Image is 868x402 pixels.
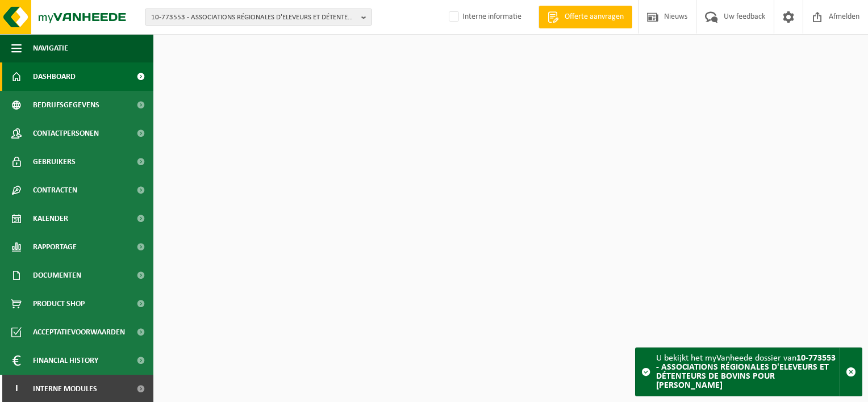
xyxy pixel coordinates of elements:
[562,11,627,23] span: Offerte aanvragen
[33,290,85,318] span: Product Shop
[33,62,76,91] span: Dashboard
[33,261,81,290] span: Documenten
[33,233,77,261] span: Rapportage
[33,346,98,375] span: Financial History
[656,354,836,390] strong: 10-773553 - ASSOCIATIONS RÉGIONALES D'ELEVEURS ET DÉTENTEURS DE BOVINS POUR [PERSON_NAME]
[446,9,521,26] label: Interne informatie
[33,176,77,204] span: Contracten
[151,9,357,26] span: 10-773553 - ASSOCIATIONS RÉGIONALES D'ELEVEURS ET DÉTENTEURS DE BOVINS POUR [PERSON_NAME]
[656,348,840,396] div: U bekijkt het myVanheede dossier van
[33,34,68,62] span: Navigatie
[145,9,372,26] button: 10-773553 - ASSOCIATIONS RÉGIONALES D'ELEVEURS ET DÉTENTEURS DE BOVINS POUR [PERSON_NAME]
[539,6,632,28] a: Offerte aanvragen
[33,91,99,119] span: Bedrijfsgegevens
[33,204,68,233] span: Kalender
[33,318,125,346] span: Acceptatievoorwaarden
[33,148,76,176] span: Gebruikers
[33,119,99,148] span: Contactpersonen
